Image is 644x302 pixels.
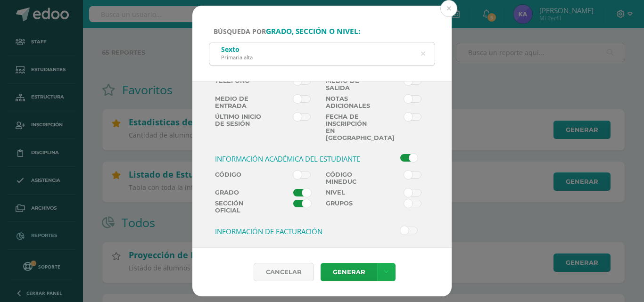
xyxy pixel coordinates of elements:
div: Cancelar [254,263,314,281]
label: Último inicio de sesión [211,113,267,141]
a: Generar [321,263,377,281]
label: Teléfono [211,77,267,91]
label: Grupos [322,200,378,214]
label: Medio de Entrada [211,95,267,109]
label: Código [211,171,267,185]
label: Código Mineduc [322,171,378,185]
div: Primaria alta [221,54,253,61]
span: Búsqueda por [214,27,360,36]
label: Grado [211,189,267,196]
label: Notas adicionales [322,95,378,109]
div: Sexto [221,45,253,54]
label: Fecha de inscripción en [GEOGRAPHIC_DATA] [322,113,378,141]
strong: grado, sección o nivel: [266,26,360,36]
h3: Información académica del Estudiante [215,154,374,163]
label: Sección Oficial [211,200,267,214]
input: ej. Primero primaria, etc. [209,42,435,65]
label: Nivel [322,189,378,196]
label: Medio de Salida [322,77,378,91]
h3: Información de facturación [215,227,374,236]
